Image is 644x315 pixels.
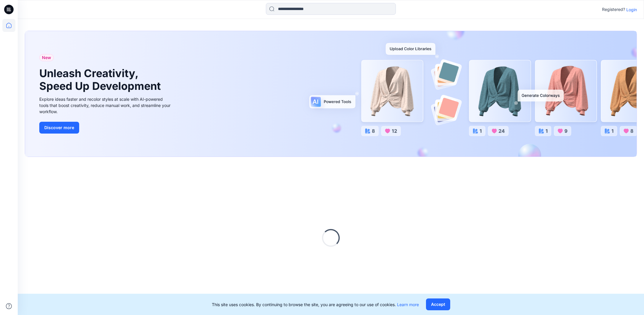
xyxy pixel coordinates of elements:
p: Login [626,7,637,13]
a: Discover more [39,122,172,134]
h1: Unleash Creativity, Speed Up Development [39,67,163,92]
button: Discover more [39,122,79,134]
div: Explore ideas faster and recolor styles at scale with AI-powered tools that boost creativity, red... [39,96,172,115]
p: This site uses cookies. By continuing to browse the site, you are agreeing to our use of cookies. [212,301,419,308]
p: Registered? [602,6,625,13]
a: Learn more [397,302,419,307]
button: Accept [426,298,450,310]
span: New [42,54,51,61]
